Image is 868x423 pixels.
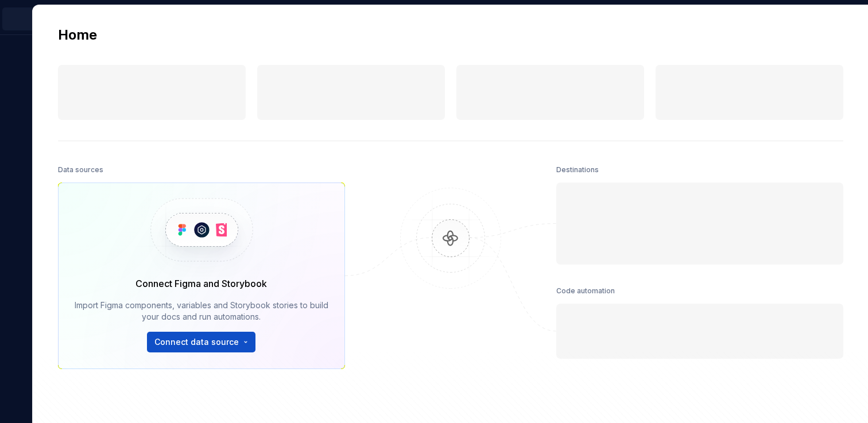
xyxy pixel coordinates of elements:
[58,162,103,178] div: Data sources
[58,26,97,44] h2: Home
[147,332,255,352] button: Connect data source
[556,283,615,299] div: Code automation
[75,300,328,323] div: Import Figma components, variables and Storybook stories to build your docs and run automations.
[556,162,599,178] div: Destinations
[154,336,239,348] span: Connect data source
[135,277,267,290] div: Connect Figma and Storybook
